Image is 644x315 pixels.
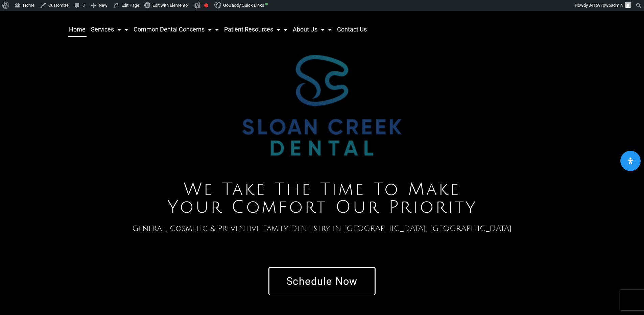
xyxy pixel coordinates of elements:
[3,225,641,232] h1: General, Cosmetic & Preventive Family Dentistry in [GEOGRAPHIC_DATA], [GEOGRAPHIC_DATA]
[133,22,220,38] a: Common Dental Concerns
[268,267,376,296] a: Schedule Now
[292,22,333,38] a: About Us
[589,3,623,8] span: 341597pwpadmin
[336,22,368,38] a: Contact Us
[242,55,402,155] img: Sloan Creek Dental Logo
[3,181,641,216] h2: We Take The Time To Make Your Comfort Our Priority
[90,22,129,38] a: Services
[68,22,87,38] a: Home
[68,22,443,38] nav: Menu
[152,3,189,8] span: Edit with Elementor
[204,3,208,7] div: Focus keyphrase not set
[286,276,358,287] span: Schedule Now
[620,151,641,171] button: Open Accessibility Panel
[223,22,288,38] a: Patient Resources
